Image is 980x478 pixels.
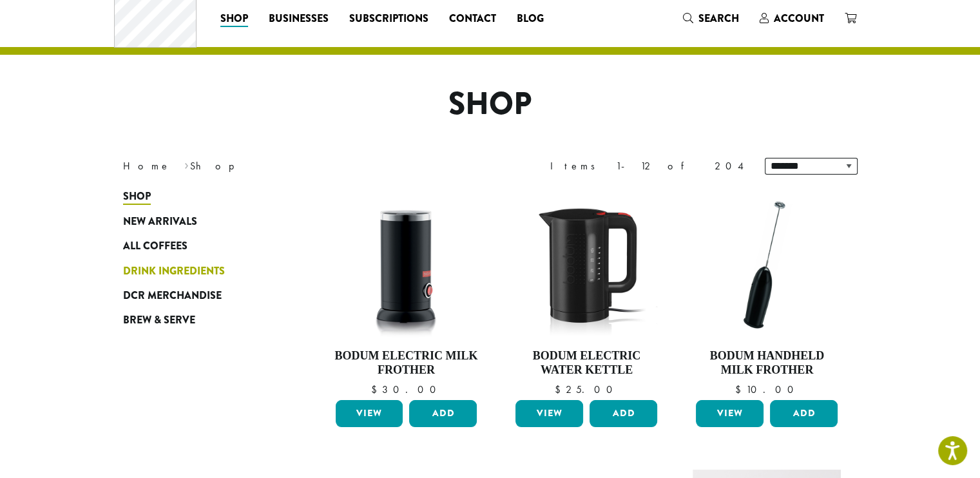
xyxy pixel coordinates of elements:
a: Shop [123,184,278,209]
a: All Coffees [123,234,278,258]
span: $ [555,383,566,396]
span: $ [735,383,745,396]
span: Drink Ingredients [123,263,225,280]
img: DP3954.01-002.png [332,191,480,339]
nav: Breadcrumb [123,158,471,174]
img: DP3927.01-002.png [693,191,841,339]
button: Add [409,400,477,427]
span: › [184,154,189,174]
div: Items 1-12 of 204 [550,158,745,174]
a: View [336,400,403,427]
a: Drink Ingredients [123,258,278,283]
a: Bodum Electric Milk Frother $30.00 [332,191,481,395]
a: Home [123,159,171,173]
h4: Bodum Electric Water Kettle [512,349,660,377]
span: $ [370,383,381,396]
span: Businesses [269,11,329,27]
span: Subscriptions [349,11,428,27]
bdi: 25.00 [555,383,619,396]
span: Account [774,11,824,26]
bdi: 30.00 [370,383,441,396]
a: View [515,400,583,427]
span: Blog [517,11,544,27]
a: Search [673,8,749,29]
span: Brew & Serve [123,312,195,329]
span: New Arrivals [123,214,197,230]
h4: Bodum Handheld Milk Frother [693,349,841,377]
a: Bodum Handheld Milk Frother $10.00 [693,191,841,395]
bdi: 10.00 [735,383,799,396]
h1: Shop [113,86,867,123]
span: DCR Merchandise [123,288,222,304]
span: Shop [220,11,248,27]
a: View [696,400,764,427]
button: Add [590,400,657,427]
span: Contact [449,11,496,27]
a: DCR Merchandise [123,283,278,308]
h4: Bodum Electric Milk Frother [332,349,481,377]
span: Shop [123,189,151,205]
a: Brew & Serve [123,308,278,332]
a: Bodum Electric Water Kettle $25.00 [512,191,660,395]
span: All Coffees [123,238,187,254]
a: Shop [210,8,258,29]
span: Search [698,11,739,26]
a: New Arrivals [123,209,278,234]
button: Add [770,400,838,427]
img: DP3955.01.png [512,191,660,339]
